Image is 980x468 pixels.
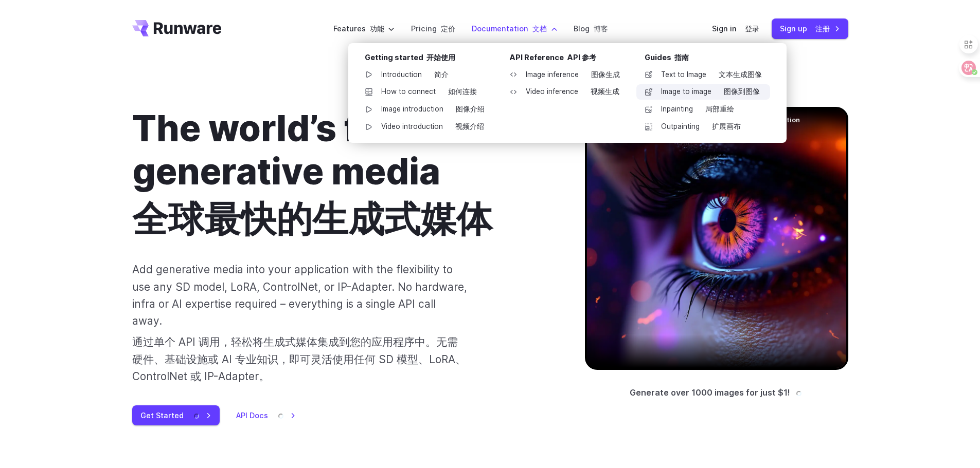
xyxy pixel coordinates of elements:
a: Video inference 视频生成 [501,84,628,100]
a: Get Started [132,405,220,425]
font: 图像介绍 [456,105,485,113]
font: 全球最快的生成式媒体 [132,197,492,240]
div: API Reference [509,51,628,67]
font: 图像到图像 [724,87,760,96]
label: Features [333,23,395,34]
font: API 参考 [567,53,596,62]
font: 博客 [594,24,608,33]
a: Blog 博客 [574,23,608,34]
font: 扩展画布 [712,122,741,130]
font: 视频生成 [591,87,619,96]
font: 通过单个 API 调用，轻松将生成式媒体集成到您的应用程序中。无需硬件、基础设施或 AI 专业知识，即可灵活使用任何 SD 模型、LoRA、ControlNet 或 IP-Adapter。 [132,335,466,383]
a: Image introduction 图像介绍 [357,102,493,117]
a: Sign in 登录 [712,23,759,34]
a: Go to / [132,20,222,36]
font: 指南 [674,53,689,62]
font: 图像生成 [591,70,620,79]
a: Video introduction 视频介绍 [357,119,493,135]
p: Generate over 1000 images for just $1! [630,386,804,400]
font: 注册 [815,24,830,33]
font: 局部重绘 [705,105,734,113]
font: 文档 [532,24,547,33]
a: Image inference 图像生成 [501,67,628,83]
a: Outpainting 扩展画布 [636,119,770,135]
a: Inpainting 局部重绘 [636,102,770,117]
a: Pricing 定价 [411,23,455,34]
a: How to connect 如何连接 [357,84,493,100]
label: Documentation [472,23,557,34]
a: API Docs [236,409,296,421]
div: Guides [645,51,770,67]
a: Text to Image 文本生成图像 [636,67,770,83]
font: 如何连接 [448,87,477,96]
p: Add generative media into your application with the flexibility to use any SD model, LoRA, Contro... [132,261,468,389]
a: Introduction 简介 [357,67,493,83]
a: Sign up 注册 [772,18,848,39]
font: 视频介绍 [455,122,484,130]
font: 文本生成图像 [719,70,762,79]
div: Getting started [365,51,493,67]
font: 简介 [434,70,449,79]
font: 定价 [441,24,455,33]
a: Image to image 图像到图像 [636,84,770,100]
font: 开始使用 [426,53,455,62]
h1: The world’s fastest generative media [132,107,552,245]
font: 登录 [745,24,759,33]
font: 功能 [370,24,384,33]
